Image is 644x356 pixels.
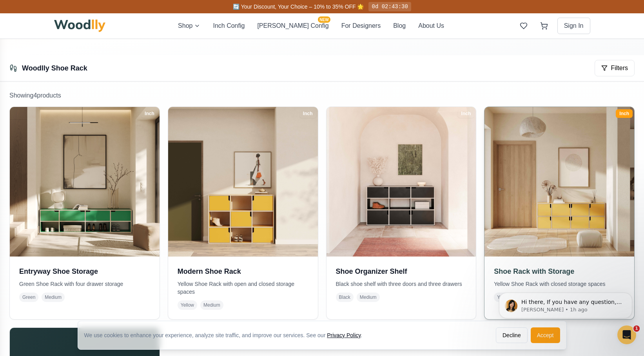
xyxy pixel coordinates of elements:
[42,293,65,302] span: Medium
[341,21,381,31] button: For Designers
[213,21,245,31] button: Inch Config
[9,91,635,100] p: Showing 4 product s
[336,293,354,302] span: Black
[178,300,197,310] span: Yellow
[233,4,364,10] span: 🔄 Your Discount, Your Choice – 10% to 35% OFF 🌟
[336,280,467,288] p: Black shoe shelf with three doors and three drawers
[393,21,406,31] button: Blog
[257,21,328,31] button: [PERSON_NAME] ConfigNEW
[617,325,636,344] iframe: Intercom live chat
[557,18,590,34] button: Sign In
[19,266,150,277] h3: Entryway Shoe Storage
[496,327,528,343] button: Decline
[487,276,644,335] iframe: Intercom notifications message
[10,107,160,257] img: Entryway Shoe Storage
[200,300,223,310] span: Medium
[368,2,411,11] div: 0d 02:43:30
[327,332,361,338] a: Privacy Policy
[357,293,380,302] span: Medium
[178,280,308,296] p: Yellow Shoe Rack with open and closed storage spaces
[141,109,158,118] div: Inch
[595,60,635,76] button: Filters
[531,327,560,343] button: Accept
[19,280,150,288] p: Green Shoe Rack with four drawer storage
[178,266,308,277] h3: Modern Shoe Rack
[458,109,475,118] div: Inch
[54,20,106,32] img: Woodlly
[481,103,638,260] img: Shoe Rack with Storage
[494,266,625,277] h3: Shoe Rack with Storage
[84,331,369,339] div: We use cookies to enhance your experience, analyze site traffic, and improve our services. See our .
[19,293,38,302] span: Green
[611,63,628,73] span: Filters
[336,266,467,277] h3: Shoe Organizer Shelf
[327,107,476,257] img: Shoe Organizer Shelf
[418,21,444,31] button: About Us
[22,64,87,72] a: Woodlly Shoe Rack
[299,109,316,118] div: Inch
[178,21,200,31] button: Shop
[168,107,318,257] img: Modern Shoe Rack
[633,325,640,332] span: 1
[616,109,633,118] div: Inch
[318,16,330,23] span: NEW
